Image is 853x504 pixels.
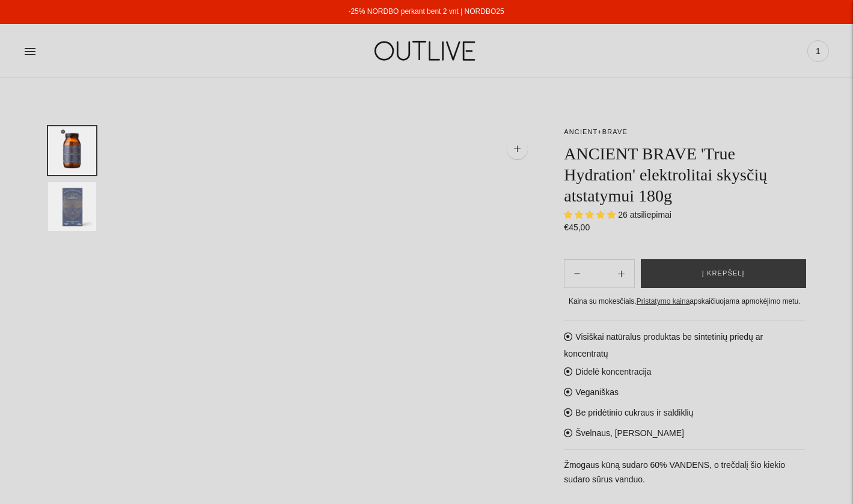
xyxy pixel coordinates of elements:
a: Pristatymo kaina [637,297,690,306]
a: -25% NORDBO perkant bent 2 vnt | NORDBO25 [348,7,504,16]
span: Į krepšelį [702,268,745,280]
span: 26 atsiliepimai [618,210,671,220]
button: Translation missing: en.general.accessibility.image_thumbail [48,182,96,231]
button: Subtract product quantity [608,259,634,288]
a: 1 [807,38,829,64]
input: Product quantity [590,265,608,283]
button: Į krepšelį [641,259,806,288]
h1: ANCIENT BRAVE 'True Hydration' elektrolitai skysčių atstatymui 180g [564,143,805,206]
span: €45,00 [564,223,590,232]
button: Add product quantity [564,259,590,288]
span: 4.88 stars [564,210,618,220]
span: 1 [810,43,827,60]
div: Kaina su mokesčiais. apskaičiuojama apmokėjimo metu. [564,295,805,308]
img: OUTLIVE [351,30,501,72]
button: Translation missing: en.general.accessibility.image_thumbail [48,126,96,175]
a: ANCIENT+BRAVE [564,128,627,135]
